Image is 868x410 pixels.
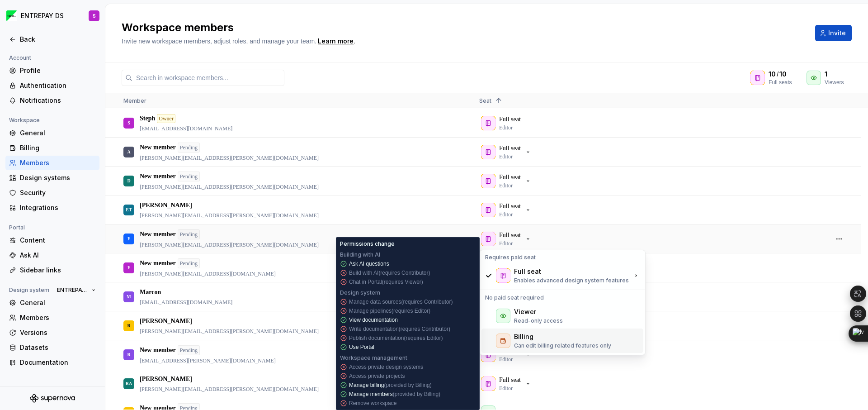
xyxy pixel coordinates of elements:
div: Full seat [514,267,541,276]
button: Invite [815,25,852,41]
p: Chat in Portal [349,278,423,286]
a: General [5,126,99,140]
a: Billing [5,141,99,155]
p: [PERSON_NAME][EMAIL_ADDRESS][PERSON_NAME][DOMAIN_NAME] [140,183,319,191]
p: Read-only access [514,317,563,324]
p: Manage pipelines [349,307,430,315]
button: ENTREPAY DSS [2,6,103,26]
p: Editor [499,356,513,363]
div: Members [20,313,96,322]
div: General [20,129,96,138]
p: View documentation [349,316,398,324]
div: Pending [178,172,200,181]
p: Use Portal [349,343,374,351]
div: M [127,288,131,305]
div: ENTREPAY DS [21,11,64,20]
div: Pending [178,229,200,239]
p: [PERSON_NAME][EMAIL_ADDRESS][PERSON_NAME][DOMAIN_NAME] [140,328,319,335]
a: Learn more [318,37,354,46]
div: A [127,143,130,161]
div: Requires paid seat [481,252,643,263]
div: Viewers [825,79,844,86]
p: Editor [499,153,513,160]
a: Datasets [5,340,99,355]
button: Full seatEditor [479,201,535,219]
p: [PERSON_NAME][EMAIL_ADDRESS][PERSON_NAME][DOMAIN_NAME] [140,212,319,219]
p: Full seat [499,173,521,182]
a: Members [5,156,99,170]
span: Seat [479,97,491,104]
div: D [127,172,130,190]
p: [PERSON_NAME] [140,201,192,210]
div: Profile [20,66,96,75]
p: Workspace management [340,354,407,362]
p: [PERSON_NAME] [140,375,192,384]
p: Manage billing [349,381,432,389]
button: Full seatEditor [479,230,535,248]
div: Content [20,236,96,245]
div: Pending [178,143,200,153]
div: Ask AI [20,251,96,260]
p: Building with AI [340,251,380,258]
a: Members [5,310,99,325]
p: New member [140,346,176,355]
a: Notifications [5,93,99,108]
div: Billing [514,332,533,341]
div: Design systems [20,173,96,182]
p: Editor [499,385,513,392]
a: Integrations [5,200,99,215]
div: Back [20,35,96,44]
p: Full seat [499,231,521,240]
p: Design system [340,289,380,296]
div: No paid seat required [481,292,643,303]
h2: Workspace members [122,20,804,35]
a: General [5,296,99,310]
div: Versions [20,328,96,337]
p: Permissions change [340,240,395,248]
p: Manage data sources [349,298,453,305]
p: Ask AI questions [349,260,389,267]
p: New member [140,172,176,181]
span: (requires Contributor) [399,326,450,332]
div: Workspace [5,115,43,126]
div: Pending [178,345,200,355]
span: Member [123,97,146,104]
span: (provided by Billing) [384,382,431,388]
div: Notifications [20,96,96,105]
span: (requires Contributor) [378,270,430,276]
div: Authentication [20,81,96,90]
p: [PERSON_NAME][EMAIL_ADDRESS][PERSON_NAME][DOMAIN_NAME] [140,154,319,162]
div: General [20,298,96,307]
span: 10 [769,70,776,79]
button: Full seatEditor [479,143,535,161]
div: F [127,230,130,248]
div: Account [5,52,35,63]
div: R [127,346,130,363]
span: Invite new workspace members, adjust roles, and manage your team. [122,38,316,45]
a: Security [5,186,99,200]
a: Versions [5,325,99,340]
div: Sidebar links [20,266,96,275]
a: Documentation [5,355,99,370]
div: Owner [157,114,175,123]
p: Full seat [499,202,521,211]
a: Authentication [5,78,99,93]
span: . [316,38,355,45]
div: S [127,114,130,132]
p: Full seat [499,376,521,385]
p: Steph [140,114,155,123]
p: New member [140,143,176,152]
div: Full seats [769,79,796,86]
p: New member [140,230,176,239]
div: RA [126,375,132,392]
div: Security [20,188,96,197]
img: bf57eda1-e70d-405f-8799-6995c3035d87.png [6,10,17,21]
span: (requires Editor) [392,308,430,314]
div: Datasets [20,343,96,352]
div: Documentation [20,358,96,367]
p: [PERSON_NAME][EMAIL_ADDRESS][DOMAIN_NAME] [140,270,276,277]
a: Ask AI [5,248,99,262]
p: Enables advanced design system features [514,277,629,284]
p: Remove workspace [349,400,396,407]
